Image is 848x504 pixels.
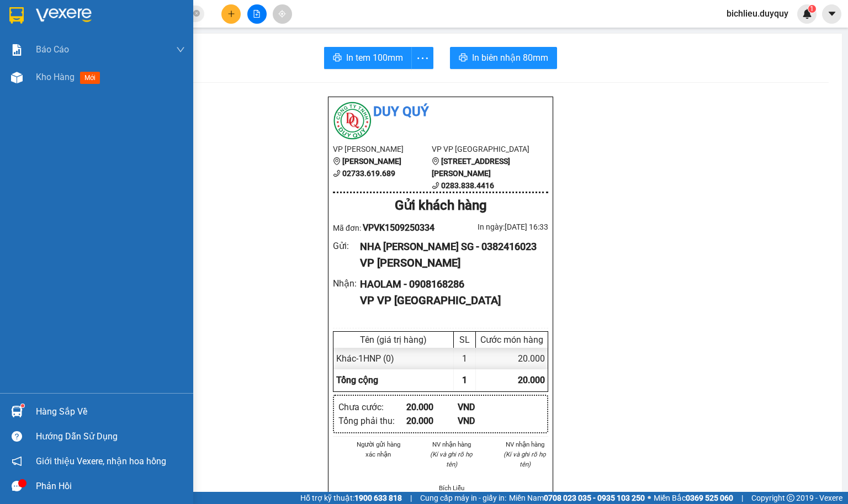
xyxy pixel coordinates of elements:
button: file-add [247,4,267,24]
span: down [176,45,185,54]
span: environment [333,157,341,165]
img: logo-vxr [9,7,24,24]
span: | [410,492,412,504]
span: Báo cáo [36,43,69,56]
span: file-add [253,10,261,18]
span: Khác - 1HNP (0) [336,353,394,364]
b: [PERSON_NAME] [342,157,401,166]
div: HAOLAM - 0908168286 [360,277,539,292]
strong: 0708 023 035 - 0935 103 250 [544,494,645,502]
span: | [741,492,743,504]
span: printer [333,53,342,63]
span: Kho hàng [36,72,75,82]
div: Hàng sắp về [36,404,185,420]
button: caret-down [822,4,841,24]
span: aim [278,10,286,18]
sup: 1 [808,5,816,13]
div: Gửi khách hàng [333,195,548,216]
div: Gửi : [333,239,360,253]
button: more [411,47,433,69]
li: Duy Quý [333,102,548,123]
span: Miền Nam [509,492,645,504]
li: VP [PERSON_NAME] [333,143,432,155]
span: question-circle [12,431,22,442]
strong: 0369 525 060 [686,494,733,502]
div: Phản hồi [36,478,185,495]
span: 20.000 [518,375,545,385]
div: VND [458,414,509,428]
span: 1 [462,375,467,385]
sup: 1 [21,404,24,407]
span: more [412,51,433,65]
li: Người gửi hàng xác nhận [355,439,402,459]
div: VND [458,400,509,414]
span: Giới thiệu Vexere, nhận hoa hồng [36,454,166,468]
span: caret-down [827,9,837,19]
span: close-circle [193,10,200,17]
button: plus [221,4,241,24]
span: copyright [787,494,794,502]
li: VP VP [GEOGRAPHIC_DATA] [432,143,531,155]
span: mới [80,72,100,84]
span: close-circle [193,9,200,19]
img: icon-new-feature [802,9,812,19]
span: plus [227,10,235,18]
img: solution-icon [11,44,23,56]
span: phone [432,182,439,189]
div: 20.000 [406,414,458,428]
span: printer [459,53,468,63]
img: warehouse-icon [11,406,23,417]
span: Tổng cộng [336,375,378,385]
div: NHA [PERSON_NAME] SG - 0382416023 [360,239,539,254]
b: 0283.838.4416 [441,181,494,190]
li: NV nhận hàng [428,439,475,449]
div: 20.000 [476,348,548,369]
span: Miền Bắc [654,492,733,504]
button: printerIn tem 100mm [324,47,412,69]
button: aim [273,4,292,24]
div: SL [457,335,473,345]
div: Tên (giá trị hàng) [336,335,451,345]
span: ⚪️ [648,496,651,500]
div: Nhận : [333,277,360,290]
div: Hướng dẫn sử dụng [36,428,185,445]
span: VPVK1509250334 [363,222,434,233]
div: In ngày: [DATE] 16:33 [441,221,548,233]
span: In tem 100mm [346,51,403,65]
div: VP [PERSON_NAME] [360,254,539,272]
img: warehouse-icon [11,72,23,83]
span: message [12,481,22,491]
b: [STREET_ADDRESS][PERSON_NAME] [432,157,510,178]
span: Hỗ trợ kỹ thuật: [300,492,402,504]
div: Chưa cước : [338,400,406,414]
span: environment [432,157,439,165]
span: Cung cấp máy in - giấy in: [420,492,506,504]
div: Mã đơn: [333,221,441,235]
div: 1 [454,348,476,369]
div: Tổng phải thu : [338,414,406,428]
span: phone [333,169,341,177]
div: 20.000 [406,400,458,414]
span: notification [12,456,22,466]
span: 1 [810,5,814,13]
li: Bích Liễu [428,483,475,493]
b: 02733.619.689 [342,169,395,178]
span: bichlieu.duyquy [718,7,797,20]
div: VP VP [GEOGRAPHIC_DATA] [360,292,539,309]
span: In biên nhận 80mm [472,51,548,65]
div: Cước món hàng [479,335,545,345]
strong: 1900 633 818 [354,494,402,502]
img: logo.jpg [333,102,372,140]
i: (Kí và ghi rõ họ tên) [430,450,473,468]
li: NV nhận hàng [501,439,548,449]
button: printerIn biên nhận 80mm [450,47,557,69]
i: (Kí và ghi rõ họ tên) [504,450,546,468]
